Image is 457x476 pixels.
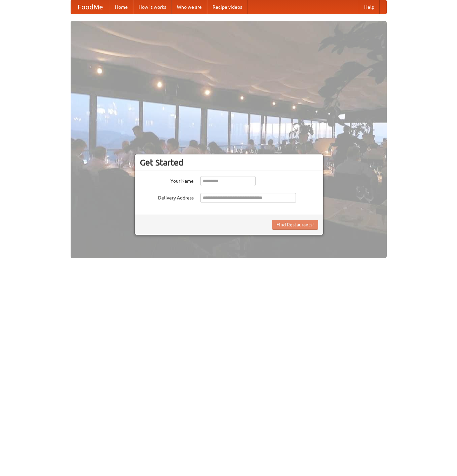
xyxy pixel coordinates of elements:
[133,0,172,14] a: How it works
[71,0,110,14] a: FoodMe
[172,0,207,14] a: Who we are
[140,193,194,201] label: Delivery Address
[140,157,318,168] h3: Get Started
[359,0,380,14] a: Help
[272,220,318,230] button: Find Restaurants!
[110,0,133,14] a: Home
[207,0,247,14] a: Recipe videos
[140,176,194,184] label: Your Name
